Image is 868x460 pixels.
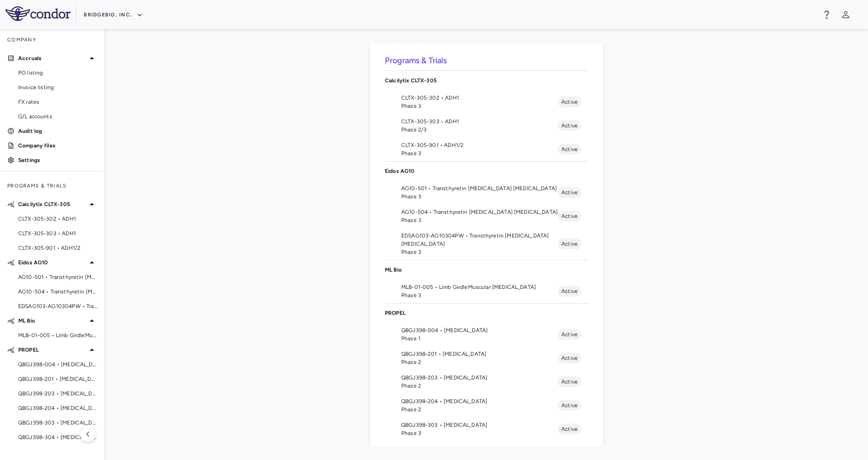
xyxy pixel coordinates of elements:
span: FX rates [18,98,97,106]
span: Active [558,240,581,248]
span: Active [558,354,581,362]
span: QBGJ398-303 • [MEDICAL_DATA] [18,419,97,427]
h6: Programs & Trials [385,55,589,67]
div: Eidos AG10 [385,162,589,181]
span: Phase 3 [401,102,558,110]
span: CLTX-305-303 • ADH1 [401,117,558,126]
li: CLTX-305-901 • ADH1/2Phase 3Active [385,137,589,161]
p: Accruals [18,54,86,62]
p: ML Bio [385,266,589,274]
li: QBGJ398-004 • [MEDICAL_DATA]Phase 1Active [385,323,589,346]
span: QBGJ398-204 • [MEDICAL_DATA] [401,397,558,405]
span: AG10-501 • Transthyretin [MEDICAL_DATA] [MEDICAL_DATA] [18,273,97,281]
p: Eidos AG10 [18,258,86,267]
span: Invoice listing [18,83,97,91]
li: QBGJ398-303 • [MEDICAL_DATA]Phase 3Active [385,417,589,441]
span: Active [558,401,581,409]
p: Eidos AG10 [385,167,589,175]
span: QBGJ398-004 • [MEDICAL_DATA] [401,326,558,334]
span: Phase 2/3 [401,126,558,134]
span: Phase 3 [401,291,558,299]
span: QBGJ398-303 • [MEDICAL_DATA] [401,421,558,429]
span: Phase 2 [401,405,558,414]
span: Active [558,188,581,197]
p: Calcilytix CLTX-305 [385,76,589,85]
li: CLTX-305-303 • ADH1Phase 2/3Active [385,114,589,137]
p: PROPEL [385,309,589,317]
span: QBGJ398-201 • [MEDICAL_DATA] [18,375,97,383]
li: QBGJ398-204 • [MEDICAL_DATA]Phase 2Active [385,394,589,417]
span: Phase 2 [401,382,558,390]
p: PROPEL [18,346,86,354]
div: PROPEL [385,303,589,323]
img: logo-full-SnFGN8VE.png [5,6,71,21]
p: Audit log [18,127,97,135]
p: Company files [18,142,97,150]
span: QBGJ398-203 • [MEDICAL_DATA] [401,374,558,382]
span: CLTX-305-302 • ADH1 [18,215,97,223]
span: Active [558,212,581,220]
span: QBGJ398-004 • [MEDICAL_DATA] [18,360,97,369]
span: CLTX-305-901 • ADH1/2 [18,244,97,252]
span: AG10-504 • Transthyretin [MEDICAL_DATA] [MEDICAL_DATA] [18,288,97,296]
button: BridgeBio, Inc. [84,8,143,22]
span: AG10-504 • Transthyretin [MEDICAL_DATA] [MEDICAL_DATA] [401,208,558,216]
li: CLTX-305-302 • ADH1Phase 3Active [385,90,589,114]
span: G/L accounts [18,112,97,121]
span: QBGJ398-304 • [MEDICAL_DATA] [18,433,97,441]
span: Active [558,121,581,130]
div: ML Bio [385,260,589,279]
span: PO listing [18,69,97,77]
span: Phase 3 [401,216,558,224]
span: Phase 3 [401,149,558,157]
span: Active [558,425,581,433]
p: ML Bio [18,317,86,325]
span: EDSAG103-AG10304PW • Transthyretin [MEDICAL_DATA] [MEDICAL_DATA] [401,232,558,248]
li: AG10-501 • Transthyretin [MEDICAL_DATA] [MEDICAL_DATA]Phase 3Active [385,181,589,204]
li: AG10-504 • Transthyretin [MEDICAL_DATA] [MEDICAL_DATA]Phase 3Active [385,204,589,228]
span: Phase 3 [401,429,558,437]
span: Active [558,378,581,386]
span: AG10-501 • Transthyretin [MEDICAL_DATA] [MEDICAL_DATA] [401,184,558,192]
span: Active [558,287,581,295]
span: Phase 2 [401,358,558,366]
span: CLTX-305-901 • ADH1/2 [401,141,558,149]
div: Calcilytix CLTX-305 [385,71,589,90]
p: Settings [18,156,97,164]
span: Active [558,330,581,339]
span: QBGJ398-304 • [MEDICAL_DATA] [401,445,558,453]
span: Phase 3 [401,248,558,256]
span: Active [558,145,581,153]
span: CLTX-305-303 • ADH1 [18,229,97,238]
span: Active [558,98,581,106]
span: MLB-01-005 • Limb GirdleMuscular [MEDICAL_DATA] [18,331,97,339]
li: QBGJ398-203 • [MEDICAL_DATA]Phase 2Active [385,370,589,394]
li: QBGJ398-201 • [MEDICAL_DATA]Phase 2Active [385,346,589,370]
li: MLB-01-005 • Limb GirdleMuscular [MEDICAL_DATA]Phase 3Active [385,279,589,303]
span: QBGJ398-204 • [MEDICAL_DATA] [18,404,97,412]
span: Phase 1 [401,334,558,343]
span: QBGJ398-203 • [MEDICAL_DATA] [18,389,97,398]
span: CLTX-305-302 • ADH1 [401,94,558,102]
span: QBGJ398-201 • [MEDICAL_DATA] [401,350,558,358]
li: EDSAG103-AG10304PW • Transthyretin [MEDICAL_DATA] [MEDICAL_DATA]Phase 3Active [385,228,589,260]
span: EDSAG103-AG10304PW • Transthyretin [MEDICAL_DATA] [MEDICAL_DATA] [18,302,97,310]
p: Calcilytix CLTX-305 [18,200,86,208]
span: Phase 3 [401,192,558,201]
span: MLB-01-005 • Limb GirdleMuscular [MEDICAL_DATA] [401,283,558,291]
